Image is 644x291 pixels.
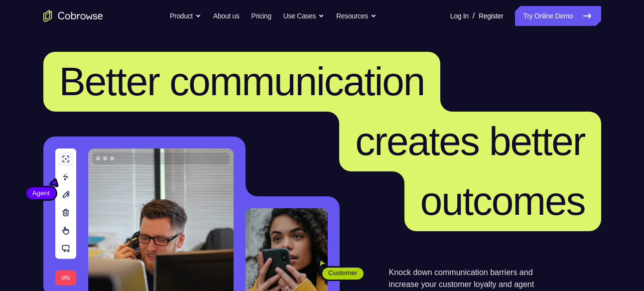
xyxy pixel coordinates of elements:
[59,59,425,104] span: Better communication
[450,6,469,26] a: Log In
[479,6,503,26] a: Register
[473,10,475,22] span: /
[43,10,103,22] a: Go to the home page
[170,6,201,26] button: Product
[251,6,271,26] a: Pricing
[213,6,239,26] a: About us
[420,179,585,223] span: outcomes
[283,6,324,26] button: Use Cases
[336,6,377,26] button: Resources
[515,6,601,26] a: Try Online Demo
[355,119,585,163] span: creates better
